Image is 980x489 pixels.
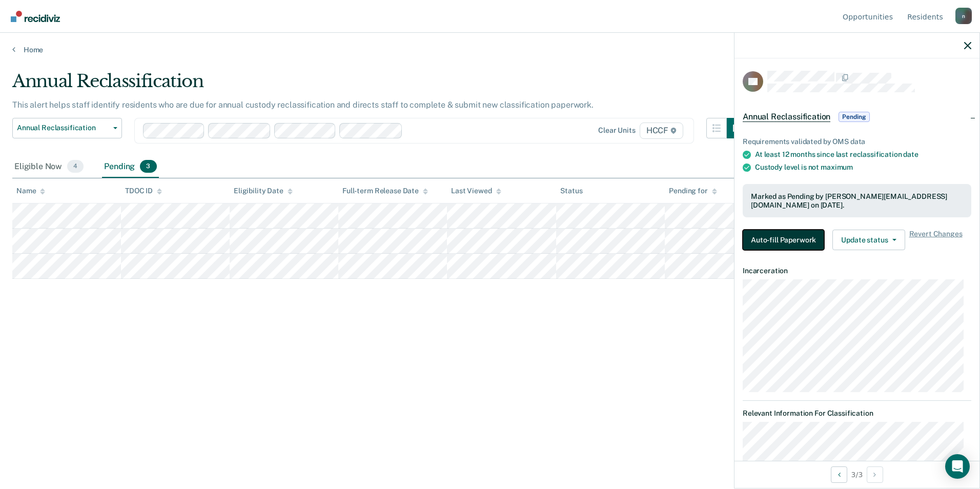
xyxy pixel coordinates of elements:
a: Home [12,45,968,54]
div: Open Intercom Messenger [945,454,970,479]
p: This alert helps staff identify residents who are due for annual custody reclassification and dir... [12,100,594,110]
div: Eligible Now [12,156,86,178]
div: Requirements validated by OMS data [743,137,971,146]
dt: Relevant Information For Classification [743,409,971,418]
span: Annual Reclassification [17,124,109,132]
div: Marked as Pending by [PERSON_NAME][EMAIL_ADDRESS][DOMAIN_NAME] on [DATE]. [751,192,963,210]
span: Pending [839,112,869,122]
span: date [903,150,918,158]
div: Name [16,187,45,195]
div: TDOC ID [125,187,162,195]
div: Pending for [669,187,717,195]
span: Annual Reclassification [743,112,830,122]
img: Recidiviz [11,11,60,22]
div: Custody level is not [755,163,971,172]
div: Pending [102,156,158,178]
span: Revert Changes [909,230,963,250]
dt: Incarceration [743,267,971,275]
div: n [955,8,972,24]
span: maximum [821,163,853,171]
div: Clear units [598,126,636,135]
div: Status [560,187,582,195]
div: 3 / 3 [734,461,979,488]
span: HCCF [640,123,683,139]
a: Navigate to form link [743,230,828,250]
div: Eligibility Date [234,187,293,195]
div: Annual ReclassificationPending [734,100,979,133]
span: 3 [140,160,156,173]
button: Previous Opportunity [831,466,847,483]
button: Auto-fill Paperwork [743,230,824,250]
div: Full-term Release Date [342,187,428,195]
button: Profile dropdown button [955,8,972,24]
div: At least 12 months since last reclassification [755,150,971,159]
button: Next Opportunity [867,466,883,483]
div: Annual Reclassification [12,71,747,100]
div: Last Viewed [451,187,501,195]
button: Update status [832,230,905,250]
span: 4 [67,160,84,173]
